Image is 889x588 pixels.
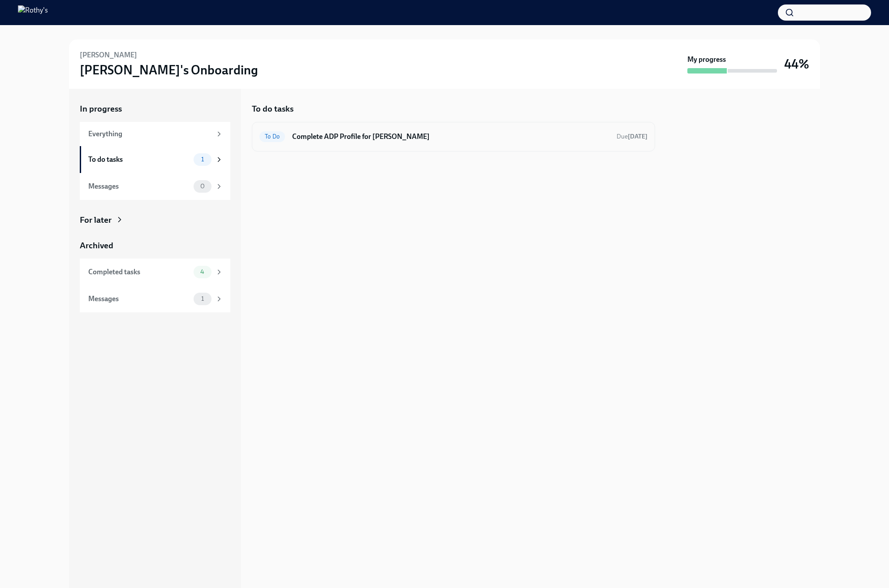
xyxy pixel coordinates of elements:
[88,155,190,164] div: To do tasks
[80,240,230,251] a: Archived
[80,122,230,146] a: Everything
[80,259,230,285] a: Completed tasks4
[784,56,809,72] h3: 44%
[628,133,647,140] strong: [DATE]
[196,156,209,163] span: 1
[80,285,230,312] a: Messages1
[80,50,137,60] h6: [PERSON_NAME]
[195,268,210,275] span: 4
[80,214,112,226] div: For later
[80,103,230,115] a: In progress
[195,183,210,190] span: 0
[80,146,230,173] a: To do tasks1
[617,132,647,141] span: September 8th, 2025 09:00
[252,103,293,115] h5: To do tasks
[80,173,230,200] a: Messages0
[259,130,647,144] a: To DoComplete ADP Profile for [PERSON_NAME]Due[DATE]
[687,55,726,65] strong: My progress
[80,62,258,78] h3: [PERSON_NAME]'s Onboarding
[88,294,190,304] div: Messages
[259,133,285,140] span: To Do
[196,295,209,302] span: 1
[617,133,647,140] span: Due
[88,182,190,191] div: Messages
[88,267,190,277] div: Completed tasks
[80,214,230,226] a: For later
[292,132,609,142] h6: Complete ADP Profile for [PERSON_NAME]
[18,5,48,20] img: Rothy's
[88,129,211,139] div: Everything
